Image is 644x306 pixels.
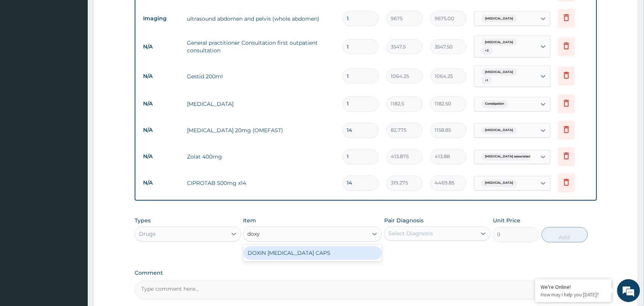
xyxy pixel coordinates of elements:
td: N/A [139,97,183,111]
label: Comment [135,270,597,277]
div: DOXIN [MEDICAL_DATA] CAPS [243,246,382,260]
td: Imaging [139,11,183,26]
td: N/A [139,150,183,164]
span: + 1 [481,77,492,84]
td: Zolat 400mg [183,149,339,165]
span: [MEDICAL_DATA] [481,68,517,76]
span: We're online! [44,96,105,173]
span: Constipation [481,100,508,108]
div: Minimize live chat window [125,4,143,22]
span: [MEDICAL_DATA] [481,127,517,134]
td: N/A [139,123,183,138]
td: General practitioner Consultation first outpatient consultation [183,35,339,58]
span: [MEDICAL_DATA] [481,15,517,23]
div: We're Online! [541,283,606,290]
label: Unit Price [493,217,520,225]
div: Drugs [139,230,156,238]
td: ultrasound abdomen and pelvis (whole abdomen) [183,11,339,26]
td: N/A [139,40,183,54]
label: Types [135,218,151,224]
label: Pair Diagnosis [384,217,423,225]
span: [MEDICAL_DATA] [481,39,517,46]
td: [MEDICAL_DATA] 20mg (OMEFAST) [183,123,339,138]
td: N/A [139,69,183,83]
td: N/A [139,176,183,190]
td: [MEDICAL_DATA] [183,97,339,112]
label: Item [243,217,256,225]
textarea: Type your message and hit 'Enter' [4,209,145,235]
td: Gestid 200ml [183,69,339,84]
div: Chat with us now [40,43,128,53]
button: Add [542,227,588,243]
span: [MEDICAL_DATA] associated with he... [481,153,549,161]
span: + 3 [481,47,493,55]
img: d_794563401_company_1708531726252_794563401 [14,38,31,57]
div: Select Diagnosis [388,230,433,238]
span: [MEDICAL_DATA] [481,180,517,187]
p: How may I help you today? [541,291,606,298]
td: CIPROTAB 500mg x14 [183,176,339,191]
